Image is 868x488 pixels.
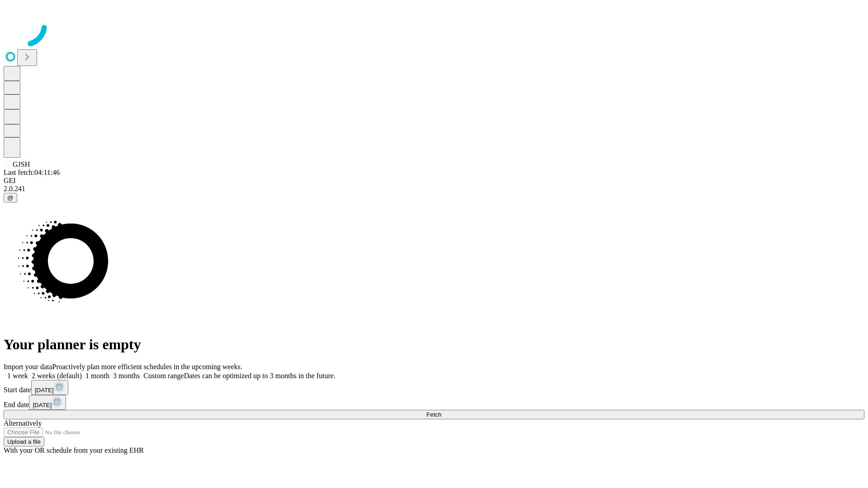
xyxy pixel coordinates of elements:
[7,372,28,380] span: 1 week
[4,437,44,446] button: Upload a file
[33,402,52,408] span: [DATE]
[143,372,184,380] span: Custom range
[4,336,864,353] h1: Your planner is empty
[31,380,68,395] button: [DATE]
[426,411,441,418] span: Fetch
[32,372,82,380] span: 2 weeks (default)
[4,185,864,193] div: 2.0.241
[29,395,66,410] button: [DATE]
[4,395,864,410] div: End date
[4,363,52,371] span: Import your data
[4,419,42,427] span: Alternatively
[4,169,60,176] span: Last fetch: 04:11:46
[52,363,242,371] span: Proactively plan more efficient schedules in the upcoming weeks.
[35,387,54,394] span: [DATE]
[13,160,30,168] span: GJSH
[7,194,14,201] span: @
[85,372,109,380] span: 1 month
[4,446,144,454] span: With your OR schedule from your existing EHR
[4,410,864,419] button: Fetch
[4,193,17,202] button: @
[113,372,140,380] span: 3 months
[4,380,864,395] div: Start date
[4,177,864,185] div: GEI
[184,372,335,380] span: Dates can be optimized up to 3 months in the future.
